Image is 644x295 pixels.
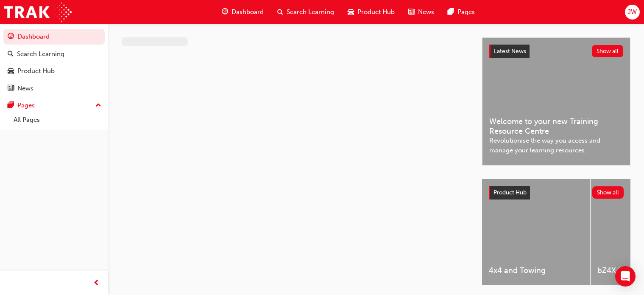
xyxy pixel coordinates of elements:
a: Latest NewsShow allWelcome to your new Training Resource CentreRevolutionise the way you access a... [482,37,630,166]
button: Show all [592,45,624,57]
button: Pages [3,98,105,113]
span: Search Learning [287,7,334,17]
span: News [418,7,434,17]
div: Search Learning [17,49,64,59]
span: pages-icon [448,7,454,17]
div: Product Hub [17,66,55,76]
span: Latest News [494,48,526,55]
div: Open Intercom Messenger [615,266,636,287]
span: news-icon [408,7,415,17]
span: JW [627,7,637,17]
span: up-icon [95,100,101,111]
img: Trak [4,3,72,22]
button: JW [625,5,640,20]
div: News [17,84,33,93]
span: car-icon [8,67,14,75]
a: guage-iconDashboard [215,3,270,21]
span: prev-icon [93,278,100,289]
a: Product HubShow all [489,186,624,199]
a: 4x4 and Towing [482,179,590,285]
span: 4x4 and Towing [489,266,583,275]
span: search-icon [277,7,283,17]
span: guage-icon [222,7,228,17]
span: pages-icon [8,102,14,110]
a: All Pages [10,113,105,126]
button: Show all [592,186,624,199]
a: News [3,81,105,96]
a: Product Hub [3,63,105,79]
span: Product Hub [493,189,527,196]
a: car-iconProduct Hub [341,3,401,21]
a: Search Learning [3,46,105,62]
span: Welcome to your new Training Resource Centre [489,117,623,136]
a: news-iconNews [401,3,441,21]
a: pages-iconPages [441,3,482,21]
span: Product Hub [357,7,395,17]
a: Dashboard [3,29,105,45]
a: Latest NewsShow all [489,45,623,58]
button: DashboardSearch LearningProduct HubNews [3,27,105,98]
span: Dashboard [231,7,264,17]
span: news-icon [8,85,14,93]
span: search-icon [8,51,14,58]
span: Revolutionise the way you access and manage your learning resources. [489,136,623,155]
span: car-icon [348,7,354,17]
span: guage-icon [8,33,14,41]
div: Pages [17,101,35,110]
span: Pages [457,7,475,17]
a: search-iconSearch Learning [270,3,341,21]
